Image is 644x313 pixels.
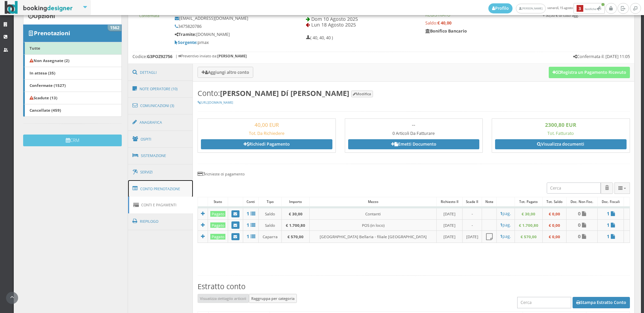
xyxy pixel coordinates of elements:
b: 1 [500,211,502,216]
a: 1 [246,222,256,228]
h3: 40,00 EUR [201,122,332,128]
input: Cerca [547,182,601,194]
a: Comunicazioni (3) [128,97,193,114]
td: POS (in loco) [310,219,437,231]
a: Sistemazione [128,147,193,164]
a: Tutte [23,42,122,55]
small: + 30,00 € di costi agg. [543,13,579,18]
b: € 0,00 [549,211,560,216]
b: € 30,00 [522,211,535,216]
div: Conti [243,197,259,207]
h5: [EMAIL_ADDRESS][DOMAIN_NAME] [175,16,283,21]
div: Stato [208,197,228,207]
h5: Confermata il: [DATE] 11:05 [573,54,630,59]
div: Pagato [210,211,225,217]
a: 1pag. [499,234,512,239]
a: Note Operatore (10) [128,80,193,98]
b: Bonifico Bancario [425,28,467,34]
a: Prenotazioni 1562 [23,24,122,42]
a: 1pag. [499,211,512,216]
td: Caparra [259,231,281,243]
b: 1 [607,210,609,217]
b: Confermate (1527) [30,83,66,88]
b: € 1.700,80 [519,222,538,228]
b: [PERSON_NAME] Dí [PERSON_NAME] [220,88,349,98]
a: Servizi [128,164,193,181]
button: Stampa Estratto Conto [573,297,630,308]
td: [GEOGRAPHIC_DATA] Bellaria - filiale [GEOGRAPHIC_DATA] [310,231,437,243]
img: BookingDesigner.com [5,1,73,14]
h5: Tot. Fatturato [495,131,627,136]
b: 1 [500,233,502,239]
button: Aggiungi altro conto [198,67,253,78]
a: 1 [246,211,256,216]
b: € 1.700,80 [286,222,305,228]
div: Scade il [463,197,482,207]
h5: Codice: [132,54,172,59]
b: Opzioni [33,12,55,20]
b: Cancellate (459) [30,107,61,113]
h3: Estratto conto [198,282,630,291]
h3: -- [348,122,480,128]
b: 1 [500,222,502,228]
h5: pag. [499,211,512,216]
td: - [462,207,482,219]
td: Contanti [310,207,437,219]
h5: 3475820786 [175,24,283,29]
input: Cerca [517,297,571,308]
h5: ( 40, 40, 40 ) [306,35,333,40]
div: Colonne [614,182,630,194]
b: 1 [607,233,609,240]
div: Tot. Pagato [515,197,542,207]
a: Conto Prenotazione [128,180,193,198]
div: Importo [282,197,309,207]
b: Scadute (13) [30,95,57,100]
div: Doc. Fiscali [598,197,624,207]
a: 1 [246,233,256,239]
a: Non Assegnate (2) [23,54,122,67]
button: 3Notifiche [574,3,605,14]
button: Columns [614,182,630,194]
a: [PERSON_NAME] [516,4,546,13]
b: 1 [247,210,249,217]
h5: pmax [175,40,283,45]
div: Tipo [259,197,281,207]
div: Richiesto il [437,197,462,207]
td: [DATE] [437,219,463,231]
td: Saldo [259,207,281,219]
h5: Pagamento pari a REGISTRATO [425,7,583,17]
a: Profilo [488,3,513,13]
b: 1 [247,222,249,228]
b: Prenotazioni [34,29,70,37]
div: Note [482,197,496,207]
a: 1 [600,233,621,239]
span: Dom 10 Agosto 2025 [311,16,358,22]
a: Cancellate (459) [23,104,122,117]
b: G3POZ92756 [147,54,172,59]
b: 2300,80 EUR [545,121,576,128]
small: richieste di pagamento [205,171,245,176]
span: venerdì, 15 agosto [488,3,605,14]
b: Non Assegnate (2) [30,58,69,63]
div: Tot. Saldo [543,197,566,207]
a: 1pag. [499,222,512,227]
a: Conti e Pagamenti [128,197,193,213]
td: [DATE] [462,231,482,243]
td: [DATE] [437,231,463,243]
a: Riepilogo [128,213,193,230]
a: Ospiti [128,131,193,148]
a: [URL][DOMAIN_NAME] [198,100,233,105]
span: Lun 18 Agosto 2025 [311,21,356,28]
b: 1 [247,233,249,240]
h5: Saldo: [425,20,583,25]
b: 0 [578,222,581,228]
b: 0 [578,233,581,240]
a: Scadute (13) [23,92,122,104]
b: Tramite: [175,32,196,37]
h4: 3 [198,171,630,176]
a: Emetti Documento [348,139,480,149]
a: 1 [600,222,621,228]
div: Pagato [210,234,225,240]
b: 1 [607,222,609,228]
a: Richiedi Pagamento [201,139,332,149]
